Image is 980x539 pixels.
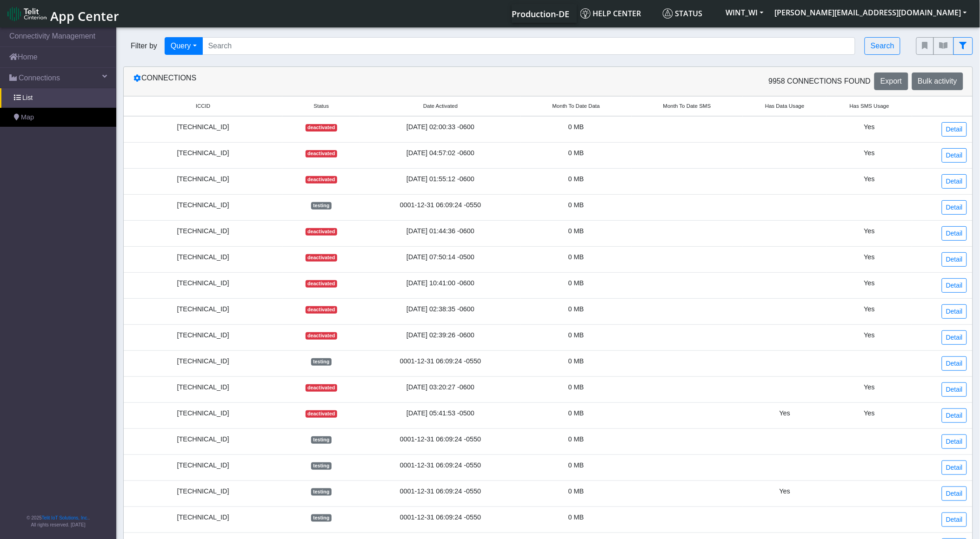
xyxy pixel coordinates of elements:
a: App Center [7,4,118,24]
div: [DATE] 01:55:12 -0600 [366,174,515,184]
span: Production-DE [512,8,570,20]
a: Detail [942,200,967,215]
span: App Center [50,7,119,25]
span: 0 MB [568,487,584,495]
span: Export [880,77,902,85]
span: List [22,93,33,103]
span: testing [311,488,332,496]
span: Month To Date Data [553,102,600,110]
div: [TECHNICAL_ID] [129,356,277,367]
div: [TECHNICAL_ID] [129,486,277,497]
div: 0001-12-31 06:09:24 -0550 [366,200,515,210]
span: Yes [864,123,875,131]
span: deactivated [306,150,337,158]
span: 0 MB [568,409,584,417]
span: Yes [864,331,875,339]
span: deactivated [306,332,337,340]
span: Date Activated [423,102,458,110]
a: Telit IoT Solutions, Inc. [42,515,88,520]
div: 0001-12-31 06:09:24 -0550 [366,434,515,445]
a: Detail [942,278,967,293]
span: Yes [864,409,875,417]
div: [TECHNICAL_ID] [129,304,277,315]
a: Detail [942,382,967,397]
a: Detail [942,486,967,501]
span: testing [311,358,332,366]
div: [DATE] 02:00:33 -0600 [366,122,515,132]
span: Has SMS Usage [850,102,889,110]
span: 0 MB [568,461,584,469]
a: Detail [942,356,967,371]
div: [TECHNICAL_ID] [129,252,277,263]
a: Detail [942,122,967,137]
span: 9958 Connections found [769,76,871,87]
img: status.svg [663,8,673,19]
a: Detail [942,513,967,527]
span: Yes [864,383,875,391]
span: Status [314,102,329,110]
span: deactivated [306,254,337,262]
span: Month To Date SMS [663,102,711,110]
div: [TECHNICAL_ID] [129,200,277,210]
span: testing [311,462,332,470]
span: deactivated [306,410,337,418]
span: 0 MB [568,253,584,261]
a: Detail [942,330,967,345]
input: Search... [202,37,856,55]
span: 0 MB [568,383,584,391]
span: deactivated [306,176,337,184]
span: Connections [19,72,60,84]
span: Help center [580,8,641,19]
div: 0001-12-31 06:09:24 -0550 [366,356,515,367]
div: 0001-12-31 06:09:24 -0550 [366,460,515,471]
a: Status [659,4,720,23]
a: Detail [942,148,967,163]
span: Bulk activity [918,77,957,85]
span: testing [311,436,332,444]
span: deactivated [306,280,337,288]
span: Yes [780,487,790,495]
span: Has Data Usage [765,102,805,110]
div: fitlers menu [916,37,973,55]
span: 0 MB [568,331,584,339]
span: 0 MB [568,123,584,131]
a: Help center [577,4,659,23]
div: [DATE] 02:38:35 -0600 [366,304,515,315]
span: deactivated [306,228,337,236]
span: Yes [864,305,875,313]
button: Bulk activity [912,72,963,90]
span: Yes [864,175,875,183]
a: Your current platform instance [512,4,569,23]
span: 0 MB [568,175,584,183]
div: [DATE] 07:50:14 -0500 [366,252,515,263]
div: [TECHNICAL_ID] [129,382,277,393]
a: Detail [942,434,967,449]
span: deactivated [306,306,337,314]
span: deactivated [306,124,337,131]
span: Yes [864,149,875,157]
div: [DATE] 01:44:36 -0600 [366,226,515,237]
button: [PERSON_NAME][EMAIL_ADDRESS][DOMAIN_NAME] [769,4,973,21]
span: testing [311,514,332,522]
div: [DATE] 03:20:27 -0600 [366,382,515,393]
div: [DATE] 02:39:26 -0600 [366,330,515,341]
a: Detail [942,252,967,267]
span: 0 MB [568,435,584,443]
span: testing [311,202,332,210]
span: 0 MB [568,513,584,521]
span: Map [21,112,34,123]
div: [TECHNICAL_ID] [129,460,277,471]
div: 0001-12-31 06:09:24 -0550 [366,513,515,523]
div: [TECHNICAL_ID] [129,226,277,237]
button: Query [165,37,203,55]
span: 0 MB [568,149,584,157]
div: [DATE] 05:41:53 -0500 [366,408,515,419]
span: Status [663,8,703,19]
a: Detail [942,226,967,241]
span: ICCID [196,102,210,110]
span: 0 MB [568,227,584,235]
span: 0 MB [568,279,584,287]
button: Export [874,72,908,90]
span: Filter by [123,40,165,52]
span: 0 MB [568,201,584,209]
